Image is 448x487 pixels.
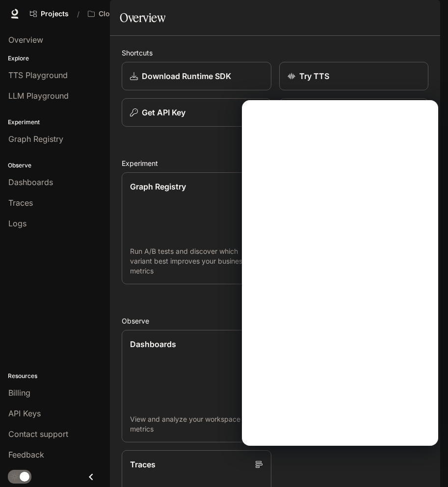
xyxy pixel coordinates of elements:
[299,70,329,82] p: Try TTS
[122,330,271,442] a: DashboardsView and analyze your workspace metrics
[26,4,73,24] a: Go to projects
[130,246,263,276] p: Run A/B tests and discover which variant best improves your business metrics
[120,8,165,27] h1: Overview
[122,316,428,326] h2: Observe
[99,10,154,18] p: Clone Voice Tests
[415,454,438,477] iframe: Intercom live chat
[279,62,429,90] a: Try TTS
[279,98,429,127] a: Learn about Runtime
[142,107,185,118] p: Get API Key
[130,414,263,434] p: View and analyze your workspace metrics
[122,48,428,58] h2: Shortcuts
[142,70,231,82] p: Download Runtime SDK
[83,4,169,24] button: Open workspace menu
[73,9,83,19] div: /
[130,459,156,470] p: Traces
[130,338,176,350] p: Dashboards
[41,10,69,18] span: Projects
[122,172,271,284] a: Graph RegistryRun A/B tests and discover which variant best improves your business metrics
[122,98,271,127] button: Get API Key
[122,62,271,90] a: Download Runtime SDK
[242,100,438,446] iframe: Intercom live chat
[122,158,428,168] h2: Experiment
[130,181,186,192] p: Graph Registry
